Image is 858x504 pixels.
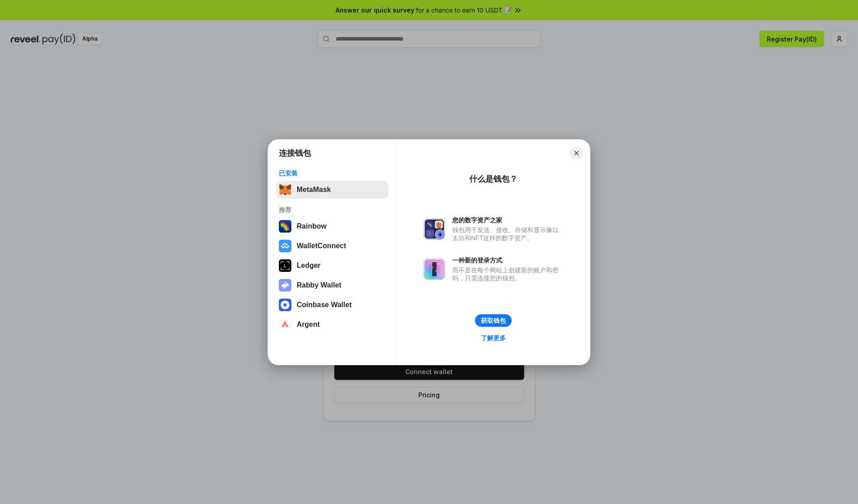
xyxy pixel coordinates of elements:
[452,226,563,242] div: 钱包用于发送、接收、存储和显示像以太坊和NFT这样的数字资产。
[276,237,388,255] button: WalletConnect
[297,281,341,289] div: Rabby Wallet
[279,240,291,252] img: svg+xml,%3Csvg%20width%3D%2228%22%20height%3D%2228%22%20viewBox%3D%220%200%2028%2028%22%20fill%3D...
[279,259,291,272] img: svg+xml,%3Csvg%20xmlns%3D%22http%3A%2F%2Fwww.w3.org%2F2000%2Fsvg%22%20width%3D%2228%22%20height%3...
[481,317,506,325] div: 获取钱包
[452,266,563,282] div: 而不是在每个网站上创建新的账户和密码，只需连接您的钱包。
[452,216,563,224] div: 您的数字资产之家
[279,318,291,331] img: svg+xml,%3Csvg%20width%3D%2228%22%20height%3D%2228%22%20viewBox%3D%220%200%2028%2028%22%20fill%3D...
[276,296,388,314] button: Coinbase Wallet
[570,147,583,159] button: Close
[276,257,388,275] button: Ledger
[279,206,386,214] div: 推荐
[297,262,320,270] div: Ledger
[297,301,352,309] div: Coinbase Wallet
[276,316,388,333] button: Argent
[475,332,511,344] a: 了解更多
[469,174,517,184] div: 什么是钱包？
[279,183,291,196] img: svg+xml,%3Csvg%20fill%3D%22none%22%20height%3D%2233%22%20viewBox%3D%220%200%2035%2033%22%20width%...
[279,220,291,233] img: svg+xml,%3Csvg%20width%3D%22120%22%20height%3D%22120%22%20viewBox%3D%220%200%20120%20120%22%20fil...
[297,222,327,230] div: Rainbow
[276,217,388,235] button: Rainbow
[297,321,320,329] div: Argent
[276,181,388,199] button: MetaMask
[297,186,331,194] div: MetaMask
[297,242,346,250] div: WalletConnect
[279,169,386,177] div: 已安装
[279,279,291,292] img: svg+xml,%3Csvg%20xmlns%3D%22http%3A%2F%2Fwww.w3.org%2F2000%2Fsvg%22%20fill%3D%22none%22%20viewBox...
[276,276,388,294] button: Rabby Wallet
[424,258,445,280] img: svg+xml,%3Csvg%20xmlns%3D%22http%3A%2F%2Fwww.w3.org%2F2000%2Fsvg%22%20fill%3D%22none%22%20viewBox...
[424,218,445,240] img: svg+xml,%3Csvg%20xmlns%3D%22http%3A%2F%2Fwww.w3.org%2F2000%2Fsvg%22%20fill%3D%22none%22%20viewBox...
[475,314,512,327] button: 获取钱包
[279,299,291,311] img: svg+xml,%3Csvg%20width%3D%2228%22%20height%3D%2228%22%20viewBox%3D%220%200%2028%2028%22%20fill%3D...
[452,256,563,264] div: 一种新的登录方式
[279,148,311,158] h1: 连接钱包
[481,334,506,342] div: 了解更多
